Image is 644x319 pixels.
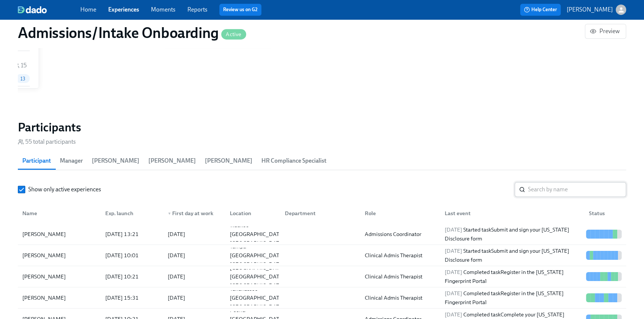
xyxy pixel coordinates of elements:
a: Reports [187,6,207,13]
span: Participant [22,156,51,166]
div: Tampa [GEOGRAPHIC_DATA] [GEOGRAPHIC_DATA] [227,242,287,269]
button: Preview [585,24,626,39]
div: [DATE] 13:21 [102,230,162,239]
button: Help Center [520,4,561,16]
div: Role [362,209,439,218]
span: [DATE] [445,290,462,297]
div: [PERSON_NAME] [19,272,99,281]
a: dado [18,6,80,13]
img: dado [18,6,47,13]
div: 55 total participants [18,138,76,146]
div: Admissions Coordinator [362,230,439,239]
a: Review us on G2 [223,6,258,13]
div: Completed task Register in the [US_STATE] Fingerprint Portal [442,268,583,285]
div: Clinical Admis Therapist [362,272,439,281]
div: Role [359,206,439,221]
div: Last event [439,206,583,221]
span: [PERSON_NAME] [92,156,139,166]
div: [DATE] 10:21 [102,272,162,281]
div: First day at work [165,209,224,218]
span: [PERSON_NAME] [148,156,196,166]
span: HR Compliance Specialist [261,156,326,166]
div: Exp. launch [102,209,162,218]
div: [DATE] [168,230,185,239]
h2: Participants [18,120,626,135]
span: [DATE] [445,311,462,318]
input: Search by name [528,182,626,197]
div: [PERSON_NAME][DATE] 10:21[DATE][GEOGRAPHIC_DATA] [GEOGRAPHIC_DATA] [GEOGRAPHIC_DATA]Clinical Admi... [18,266,626,287]
div: [PERSON_NAME] [19,293,99,302]
button: Review us on G2 [219,4,261,16]
div: [PERSON_NAME][DATE] 10:01[DATE]Tampa [GEOGRAPHIC_DATA] [GEOGRAPHIC_DATA]Clinical Admis Therapist[... [18,245,626,266]
div: Name [19,206,99,221]
a: Home [80,6,96,13]
div: Location [224,206,279,221]
div: Exp. launch [99,206,162,221]
span: Preview [591,28,620,35]
div: Department [282,209,359,218]
a: Moments [151,6,176,13]
span: Show only active experiences [28,185,101,194]
a: Experiences [108,6,139,13]
div: [PERSON_NAME][DATE] 15:31[DATE]Tallahassee [GEOGRAPHIC_DATA] [GEOGRAPHIC_DATA]Clinical Admis Ther... [18,287,626,309]
span: Manager [60,156,83,166]
div: [DATE] [168,272,185,281]
div: [DATE] 10:01 [102,251,162,260]
span: 13 [16,76,30,82]
div: [DATE] [168,251,185,260]
div: Clinical Admis Therapist [362,293,439,302]
span: [DATE] [445,248,462,254]
span: Active [221,32,246,37]
div: Status [583,206,625,221]
div: [DATE] 15:31 [102,293,162,302]
span: [PERSON_NAME] [205,156,252,166]
div: Completed task Register in the [US_STATE] Fingerprint Portal [442,289,583,307]
div: Started task Submit and sign your [US_STATE] Disclosure form [442,246,583,264]
div: Name [19,209,99,218]
div: [PERSON_NAME] [19,230,99,239]
span: [DATE] [445,269,462,275]
span: [DATE] [445,226,462,233]
div: Last event [442,209,583,218]
div: [PERSON_NAME] [19,251,99,260]
div: 15 [13,61,27,70]
div: Started task Submit and sign your [US_STATE] Disclosure form [442,225,583,243]
div: [DATE] [168,293,185,302]
div: Department [279,206,359,221]
div: [GEOGRAPHIC_DATA] [GEOGRAPHIC_DATA] [GEOGRAPHIC_DATA] [227,263,287,290]
span: ▼ [168,212,171,216]
span: Help Center [524,6,557,13]
div: ▼First day at work [162,206,224,221]
div: Clinical Admis Therapist [362,251,439,260]
div: Waukee [GEOGRAPHIC_DATA] [GEOGRAPHIC_DATA] [227,221,287,248]
div: [PERSON_NAME][DATE] 13:21[DATE]Waukee [GEOGRAPHIC_DATA] [GEOGRAPHIC_DATA]Admissions Coordinator[D... [18,224,626,245]
div: Location [227,209,279,218]
button: [PERSON_NAME] [567,4,626,15]
div: Status [586,209,625,218]
h1: Admissions/Intake Onboarding [18,24,246,42]
p: [PERSON_NAME] [567,6,613,14]
div: Tallahassee [GEOGRAPHIC_DATA] [GEOGRAPHIC_DATA] [227,284,287,311]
